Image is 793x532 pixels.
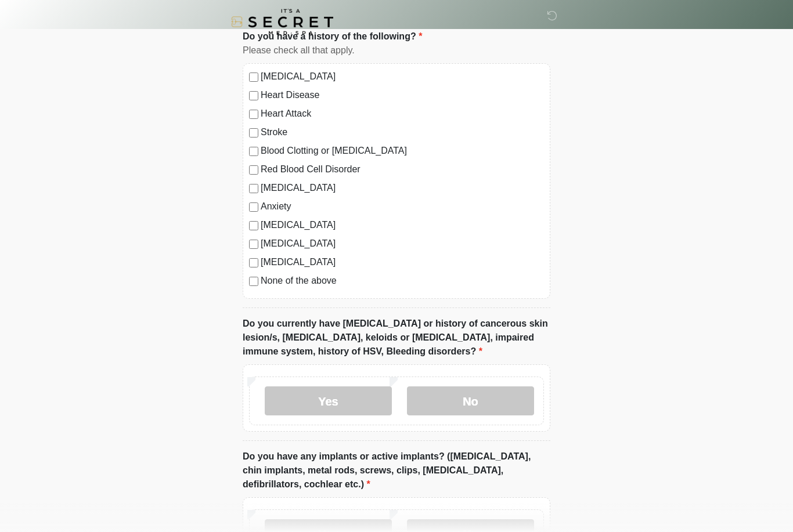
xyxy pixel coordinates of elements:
[249,73,258,82] input: [MEDICAL_DATA]
[261,200,544,213] label: Anxiety
[261,107,544,121] label: Heart Attack
[261,88,544,102] label: Heart Disease
[261,162,544,176] label: Red Blood Cell Disorder
[249,128,258,137] input: Stroke
[261,181,544,195] label: [MEDICAL_DATA]
[261,237,544,251] label: [MEDICAL_DATA]
[243,44,550,57] div: Please check all that apply.
[261,274,544,288] label: None of the above
[261,125,544,139] label: Stroke
[249,202,258,212] input: Anxiety
[407,386,534,415] label: No
[249,221,258,230] input: [MEDICAL_DATA]
[249,165,258,175] input: Red Blood Cell Disorder
[243,450,550,491] label: Do you have any implants or active implants? ([MEDICAL_DATA], chin implants, metal rods, screws, ...
[249,91,258,100] input: Heart Disease
[249,258,258,267] input: [MEDICAL_DATA]
[261,70,544,84] label: [MEDICAL_DATA]
[249,184,258,193] input: [MEDICAL_DATA]
[243,317,550,359] label: Do you currently have [MEDICAL_DATA] or history of cancerous skin lesion/s, [MEDICAL_DATA], keloi...
[249,240,258,249] input: [MEDICAL_DATA]
[265,386,392,415] label: Yes
[261,144,544,158] label: Blood Clotting or [MEDICAL_DATA]
[231,9,333,35] img: It's A Secret Med Spa Logo
[261,218,544,232] label: [MEDICAL_DATA]
[261,255,544,269] label: [MEDICAL_DATA]
[249,147,258,156] input: Blood Clotting or [MEDICAL_DATA]
[249,110,258,119] input: Heart Attack
[249,277,258,286] input: None of the above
